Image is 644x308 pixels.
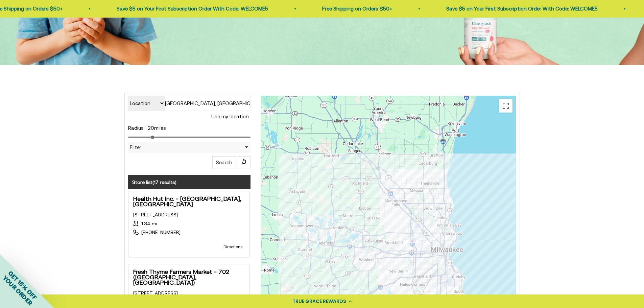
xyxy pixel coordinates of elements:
[141,230,181,235] a: [PHONE_NUMBER]
[292,298,346,305] div: TRUE GRACE REWARDS
[7,269,38,301] span: GET 15% OFF
[423,5,574,13] p: Save $5 on Your First Subscription Order With Code: WELCOME5
[133,212,178,217] a: This link opens in a new tab.
[133,290,178,296] a: This link opens in a new tab.
[221,242,244,252] a: This link opens in a new tab.
[93,5,245,13] p: Save $5 on Your First Subscription Order With Code: WELCOME5
[210,111,251,122] button: Use my location
[128,125,145,131] label: Radius:
[133,196,244,207] strong: Health Hut Inc. - [GEOGRAPHIC_DATA], [GEOGRAPHIC_DATA]
[1,274,34,307] span: YOUR ORDER
[154,180,159,185] span: 17
[238,156,251,168] span: Reset
[128,137,251,138] input: Radius
[160,180,175,185] span: results
[128,175,251,189] h3: Store list
[499,99,512,113] button: Toggle fullscreen view
[128,142,251,153] div: Filter
[165,96,251,111] input: Type to search our stores
[128,124,251,132] div: miles
[133,221,244,226] div: 1.34 mi
[152,180,176,185] span: ( )
[148,125,154,131] span: 20
[299,6,369,11] a: Free Shipping on Orders $50+
[133,269,244,285] strong: Fresh Thyme Farmers Market - 702 ([GEOGRAPHIC_DATA], [GEOGRAPHIC_DATA])
[212,156,236,168] button: Search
